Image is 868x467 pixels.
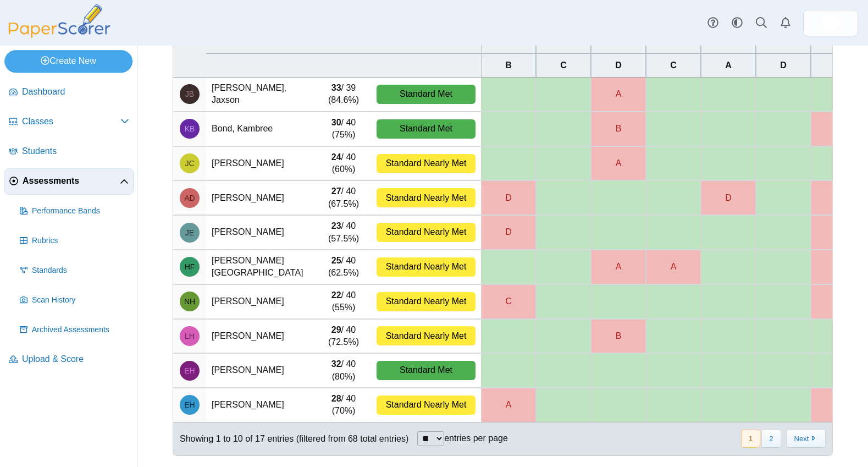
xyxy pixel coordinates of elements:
[822,14,839,32] span: Casey Shaffer
[822,14,839,32] img: ps.08Dk8HiHb5BR1L0X
[316,250,371,284] td: / 40 (62.5%)
[15,317,134,343] a: Archived Assessments
[787,430,826,448] button: Next
[206,180,316,215] td: [PERSON_NAME]
[185,125,195,133] span: Kambree Bond
[811,181,865,215] div: C
[331,186,341,196] b: 27
[811,285,865,318] div: C
[811,250,865,284] div: B
[4,79,134,106] a: Dashboard
[4,109,134,135] a: Classes
[482,181,535,215] div: D
[560,61,567,70] span: C
[701,181,755,215] div: D
[377,188,476,207] div: Standard Nearly Met
[331,221,341,230] b: 23
[444,433,508,443] label: entries per page
[725,61,732,70] span: A
[591,78,645,111] div: A
[4,30,114,40] a: PaperScorer
[377,395,476,415] div: Standard Nearly Met
[22,86,129,98] span: Dashboard
[4,50,132,72] a: Create New
[4,4,114,38] img: PaperScorer
[15,287,134,314] a: Scan History
[646,250,700,284] div: A
[185,229,194,237] span: Jovie Edmunds
[23,175,120,187] span: Assessments
[811,388,865,422] div: D
[206,319,316,354] td: [PERSON_NAME]
[206,353,316,388] td: [PERSON_NAME]
[15,228,134,254] a: Rubrics
[316,112,371,146] td: / 40 (75%)
[377,223,476,242] div: Standard Nearly Met
[741,430,760,448] button: 1
[377,326,476,345] div: Standard Nearly Met
[482,285,535,318] div: C
[206,250,316,284] td: [PERSON_NAME][GEOGRAPHIC_DATA]
[331,290,341,300] b: 22
[316,180,371,215] td: / 40 (67.5%)
[615,61,622,70] span: D
[377,85,476,104] div: Standard Met
[811,112,865,146] div: D
[22,145,129,157] span: Students
[377,292,476,311] div: Standard Nearly Met
[505,61,512,70] span: B
[591,147,645,180] div: A
[206,388,316,422] td: [PERSON_NAME]
[206,112,316,146] td: Bond, Kambree
[377,119,476,139] div: Standard Met
[331,152,341,162] b: 24
[206,284,316,319] td: [PERSON_NAME]
[591,112,645,146] div: B
[377,257,476,277] div: Standard Nearly Met
[316,146,371,181] td: / 40 (60%)
[331,256,341,265] b: 25
[184,298,195,305] span: Nathan Hale
[482,216,535,249] div: D
[185,263,195,271] span: Harlow Fowler
[206,146,316,181] td: [PERSON_NAME]
[32,295,129,306] span: Scan History
[316,319,371,354] td: / 40 (72.5%)
[811,216,865,249] div: D
[761,430,781,448] button: 2
[316,353,371,388] td: / 40 (80%)
[591,250,645,284] div: A
[331,359,341,369] b: 32
[22,353,129,365] span: Upload & Score
[22,116,120,128] span: Classes
[591,320,645,353] div: B
[331,325,341,334] b: 29
[4,139,134,165] a: Students
[32,265,129,276] span: Standards
[803,10,858,36] a: ps.08Dk8HiHb5BR1L0X
[377,154,476,173] div: Standard Nearly Met
[32,235,129,246] span: Rubrics
[773,11,798,35] a: Alerts
[780,61,787,70] span: D
[206,78,316,112] td: [PERSON_NAME], Jaxson
[15,198,134,224] a: Performance Bands
[316,78,371,112] td: / 39 (84.6%)
[206,215,316,250] td: [PERSON_NAME]
[316,215,371,250] td: / 40 (57.5%)
[4,168,134,195] a: Assessments
[740,430,826,448] nav: pagination
[331,118,341,127] b: 30
[316,388,371,422] td: / 40 (70%)
[184,194,195,202] span: Addison Dompier
[316,284,371,319] td: / 40 (55%)
[32,325,129,336] span: Archived Assessments
[173,422,408,455] div: Showing 1 to 10 of 17 entries (filtered from 68 total entries)
[184,401,195,409] span: Ethan Holbrook
[482,388,535,422] div: A
[185,332,195,340] span: Lettie Heywood
[670,61,677,70] span: C
[185,160,194,167] span: Jacob Corbin
[377,361,476,380] div: Standard Met
[184,367,195,375] span: Elaine Heywood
